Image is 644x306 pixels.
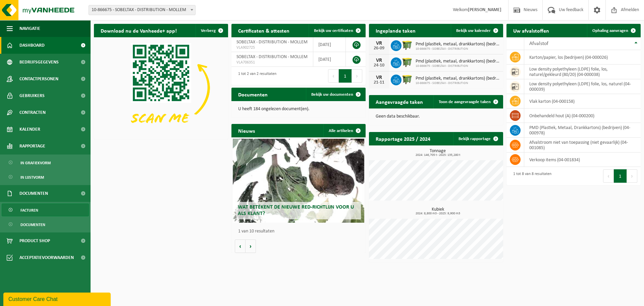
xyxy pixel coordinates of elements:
span: Product Shop [19,232,50,249]
span: In grafiekvorm [20,157,51,169]
span: 2024: 146,705 t - 2025: 135,280 t [372,154,503,157]
img: Download de VHEPlus App [94,37,228,138]
span: VLA706351 [236,60,308,65]
h2: Rapportage 2025 / 2024 [369,132,437,145]
button: Vorige [235,239,246,253]
div: 1 tot 8 van 8 resultaten [510,169,551,183]
a: Bekijk uw certificaten [309,24,365,37]
a: Toon de aangevraagde taken [433,95,502,108]
span: 10-866675 - SOBELTAX - DISTRIBUTION [416,81,500,85]
h2: Ingeplande taken [369,24,422,37]
span: Pmd (plastiek, metaal, drankkartons) (bedrijven) [416,76,500,81]
td: low density polyethyleen (LDPE) folie, los, naturel/gekleurd (80/20) (04-000038) [524,64,641,79]
p: Geen data beschikbaar. [376,114,496,119]
span: 2024: 8,800 m3 - 2025: 9,900 m3 [372,212,503,215]
span: Gebruikers [19,87,45,104]
p: U heeft 184 ongelezen document(en). [238,107,359,112]
button: Volgende [246,239,256,253]
h3: Kubiek [372,207,503,215]
td: low density polyethyleen (LDPE) folie, los, naturel (04-000039) [524,79,641,94]
span: Navigatie [19,20,40,37]
button: 1 [339,69,352,83]
button: Previous [603,169,614,183]
div: VR [372,41,386,46]
span: 10-866675 - SOBELTAX - DISTRIBUTION [416,47,500,51]
h3: Tonnage [372,149,503,157]
div: 26-09 [372,46,386,51]
span: Wat betekent de nieuwe RED-richtlijn voor u als klant? [238,205,354,216]
span: Afvalstof [529,41,548,46]
span: Acceptatievoorwaarden [19,249,74,266]
span: Rapportage [19,138,45,155]
span: Contracten [19,104,46,121]
a: Documenten [2,218,89,231]
span: Pmd (plastiek, metaal, drankkartons) (bedrijven) [416,59,500,64]
span: In lijstvorm [20,171,44,184]
button: Next [627,169,637,183]
span: SOBELTAX - DISTRIBUTION - MOLLEM [236,40,308,45]
h2: Aangevraagde taken [369,95,430,108]
td: afvalstroom niet van toepassing (niet gevaarlijk) (04-001085) [524,138,641,152]
span: Documenten [19,185,48,202]
iframe: chat widget [3,291,112,306]
img: WB-1100-HPE-GN-50 [401,74,413,85]
h2: Documenten [231,88,274,101]
button: Verberg [196,24,227,37]
h2: Uw afvalstoffen [506,24,556,37]
span: Bekijk uw documenten [311,92,353,97]
td: [DATE] [313,37,346,52]
a: Facturen [2,204,89,216]
span: 10-866675 - SOBELTAX - DISTRIBUTION - MOLLEM [89,5,195,15]
td: karton/papier, los (bedrijven) (04-000026) [524,50,641,64]
div: 21-11 [372,80,386,85]
span: 10-866675 - SOBELTAX - DISTRIBUTION [416,64,500,68]
span: Kalender [19,121,40,138]
strong: [PERSON_NAME] [468,7,501,12]
img: WB-1100-HPE-GN-50 [401,56,413,68]
span: Dashboard [19,37,45,54]
a: Wat betekent de nieuwe RED-richtlijn voor u als klant? [233,139,364,223]
span: Pmd (plastiek, metaal, drankkartons) (bedrijven) [416,42,500,47]
div: VR [372,58,386,63]
p: 1 van 10 resultaten [238,229,362,234]
span: 10-866675 - SOBELTAX - DISTRIBUTION - MOLLEM [89,5,196,15]
h2: Nieuws [231,124,262,137]
span: Bekijk uw kalender [456,29,491,33]
span: Contactpersonen [19,71,58,87]
div: 1 tot 2 van 2 resultaten [235,69,276,83]
a: Alle artikelen [323,124,365,137]
img: WB-1100-HPE-GN-50 [401,39,413,51]
span: VLA902725 [236,45,308,50]
span: Verberg [201,29,216,33]
button: Previous [328,69,339,83]
h2: Certificaten & attesten [231,24,296,37]
a: In lijstvorm [2,171,89,183]
span: Facturen [20,204,38,217]
span: SOBELTAX - DISTRIBUTION - MOLLEM [236,54,308,59]
td: verkoop items (04-001834) [524,152,641,167]
td: PMD (Plastiek, Metaal, Drankkartons) (bedrijven) (04-000978) [524,123,641,138]
a: Bekijk rapportage [453,132,502,145]
span: Documenten [20,218,45,231]
div: VR [372,75,386,80]
td: onbehandeld hout (A) (04-000200) [524,108,641,123]
button: 1 [614,169,627,183]
a: Bekijk uw kalender [451,24,502,37]
button: Next [352,69,362,83]
td: vlak karton (04-000158) [524,94,641,108]
a: In grafiekvorm [2,156,89,169]
span: Toon de aangevraagde taken [439,100,491,104]
div: 24-10 [372,63,386,68]
span: Ophaling aanvragen [592,29,628,33]
a: Bekijk uw documenten [306,88,365,101]
h2: Download nu de Vanheede+ app! [94,24,183,37]
span: Bedrijfsgegevens [19,54,59,71]
span: Bekijk uw certificaten [314,29,353,33]
td: [DATE] [313,52,346,67]
a: Ophaling aanvragen [587,24,640,37]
